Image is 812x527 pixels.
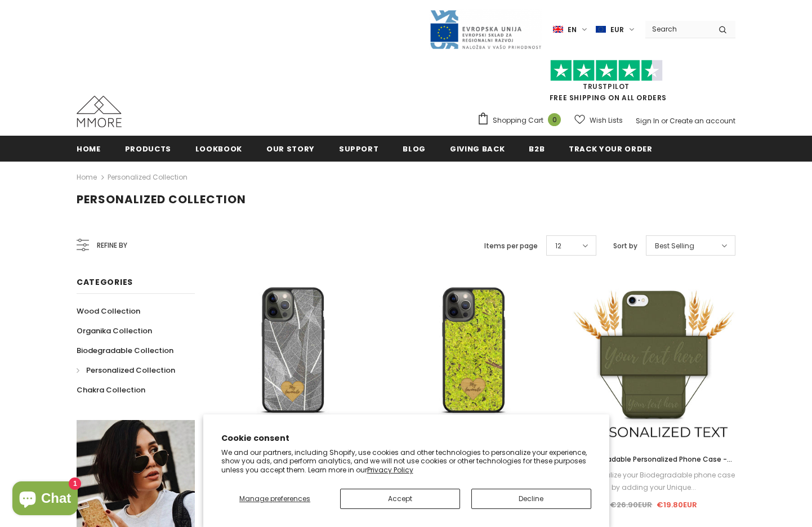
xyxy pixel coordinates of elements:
a: Wood Collection [77,301,140,321]
span: Biodegradable Collection [77,345,173,356]
img: i-lang-1.png [553,25,563,34]
span: Personalized Collection [86,365,175,376]
a: Wish Lists [574,110,623,130]
span: Chakra Collection [77,385,145,395]
inbox-online-store-chat: Shopify online store chat [9,481,81,518]
span: €19.80EUR [657,499,697,510]
span: 0 [548,113,561,126]
span: Lookbook [195,144,242,154]
a: Products [125,136,171,161]
span: Products [125,144,171,154]
span: Manage preferences [239,494,310,503]
a: Sign In [636,116,659,126]
a: Shopping Cart 0 [477,112,566,129]
a: Biodegradable Personalized Phone Case - [PERSON_NAME] [572,453,735,466]
input: Search Site [645,21,710,37]
a: Home [77,136,101,161]
span: Track your order [569,144,652,154]
span: €26.90EUR [610,499,652,510]
span: support [339,144,379,154]
a: Track your order [569,136,652,161]
a: Personalized Collection [77,360,175,380]
span: Giving back [450,144,505,154]
a: B2B [529,136,545,161]
button: Manage preferences [221,489,329,509]
span: 12 [555,240,561,252]
a: Our Story [266,136,315,161]
a: support [339,136,379,161]
img: Trust Pilot Stars [550,60,663,82]
a: Lookbook [195,136,242,161]
a: Home [77,171,97,184]
span: or [661,116,668,126]
a: Chakra Collection [77,380,145,400]
a: Giving back [450,136,505,161]
button: Accept [340,489,460,509]
img: MMORE Cases [77,96,122,127]
div: ❤️ Personalize your Biodegradable phone case by adding your Unique... [572,469,735,494]
a: Trustpilot [583,82,630,91]
span: Categories [77,276,133,288]
span: Biodegradable Personalized Phone Case - [PERSON_NAME] [581,454,732,476]
a: Personalized Collection [108,172,188,182]
span: B2B [529,144,545,154]
span: Refine by [97,239,127,252]
p: We and our partners, including Shopify, use cookies and other technologies to personalize your ex... [221,448,591,475]
span: Organika Collection [77,325,152,336]
h2: Cookie consent [221,432,591,444]
a: Privacy Policy [367,465,413,475]
a: Javni Razpis [429,24,542,34]
span: Wood Collection [77,306,140,316]
span: en [568,24,577,35]
label: Items per page [484,240,538,252]
span: Best Selling [655,240,694,252]
span: Personalized Collection [77,191,246,207]
span: EUR [610,24,624,35]
span: Wish Lists [590,115,623,126]
span: Home [77,144,101,154]
a: Blog [403,136,426,161]
span: Shopping Cart [493,115,543,126]
a: Biodegradable Collection [77,341,173,360]
a: Organika Collection [77,321,152,341]
span: Blog [403,144,426,154]
button: Decline [471,489,591,509]
span: FREE SHIPPING ON ALL ORDERS [477,65,735,102]
span: Our Story [266,144,315,154]
label: Sort by [613,240,637,252]
a: Create an account [670,116,735,126]
img: Javni Razpis [429,9,542,50]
